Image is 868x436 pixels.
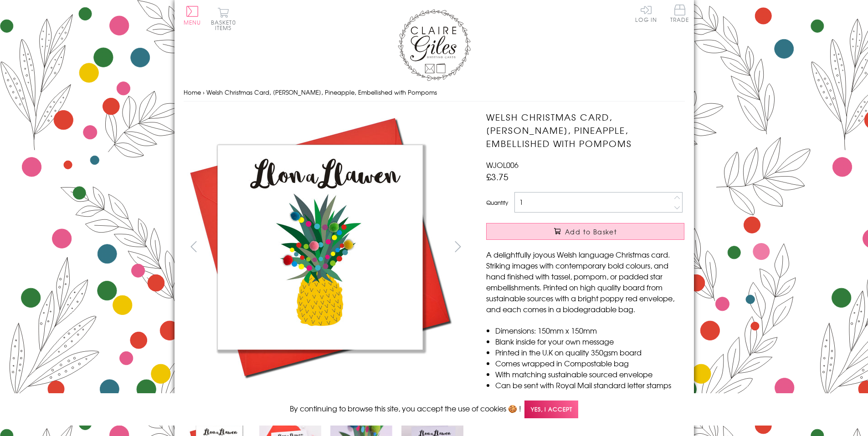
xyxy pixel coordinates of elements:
span: WJOL006 [486,159,519,170]
nav: breadcrumbs [184,83,685,102]
span: £3.75 [486,170,508,183]
label: Quantity [486,198,508,207]
span: Welsh Christmas Card, [PERSON_NAME], Pineapple, Embellished with Pompoms [206,88,437,96]
p: A delightfully joyous Welsh language Christmas card. Striking images with contemporary bold colou... [486,249,684,314]
img: Claire Giles Greetings Cards [398,9,471,81]
button: next [447,236,468,257]
button: prev [184,236,204,257]
span: Yes, I accept [524,401,578,418]
span: Menu [184,18,201,26]
li: Blank inside for your own message [495,336,684,347]
li: Dimensions: 150mm x 150mm [495,325,684,336]
li: Can be sent with Royal Mail standard letter stamps [495,380,684,390]
span: Trade [670,5,689,22]
li: Printed in the U.K on quality 350gsm board [495,347,684,358]
span: Add to Basket [565,227,617,236]
li: With matching sustainable sourced envelope [495,369,684,380]
span: › [203,88,205,96]
a: Log In [635,5,657,22]
img: Welsh Christmas Card, Nadolig Llawen, Pineapple, Embellished with Pompoms [184,111,457,384]
a: Trade [670,5,689,24]
span: 0 items [215,18,236,32]
li: Comes wrapped in Compostable bag [495,358,684,369]
button: Menu [184,6,201,25]
button: Add to Basket [486,223,684,240]
a: Home [184,88,201,96]
button: Basket0 items [211,7,236,30]
h1: Welsh Christmas Card, [PERSON_NAME], Pineapple, Embellished with Pompoms [486,111,684,150]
